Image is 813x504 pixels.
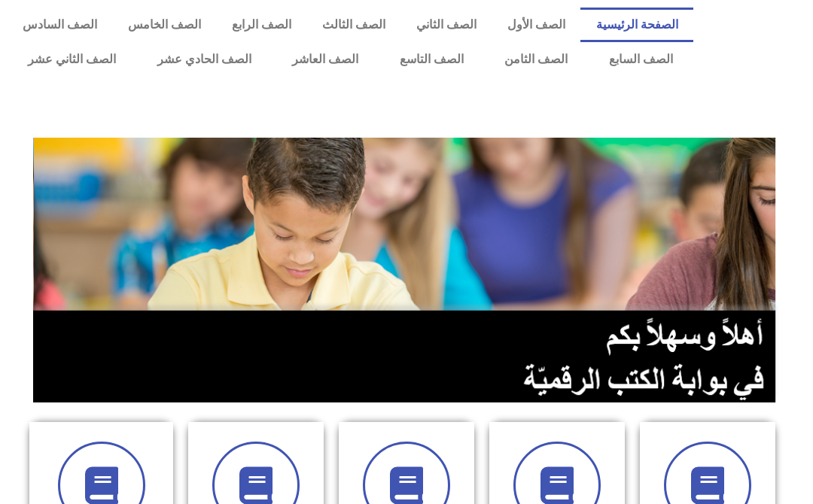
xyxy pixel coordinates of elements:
a: الصف التاسع [379,42,484,77]
a: الصف الرابع [217,8,307,42]
a: الصف الثاني [400,8,492,42]
a: الصف الثامن [484,42,589,77]
a: الصف السادس [8,8,113,42]
a: الصف العاشر [272,42,379,77]
a: الصف الأول [492,8,580,42]
a: الصف الثاني عشر [8,42,137,77]
a: الصف الحادي عشر [136,42,272,77]
a: الصفحة الرئيسية [580,8,693,42]
a: الصف الثالث [307,8,401,42]
a: الصف السابع [588,42,693,77]
a: الصف الخامس [113,8,217,42]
